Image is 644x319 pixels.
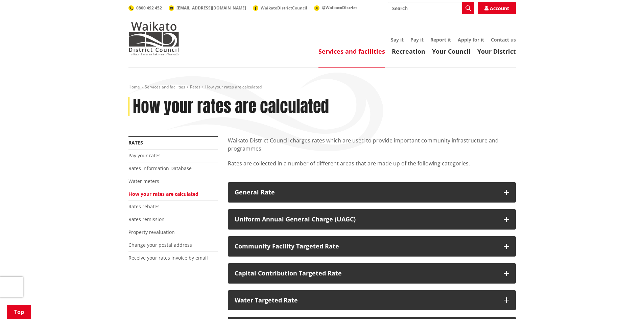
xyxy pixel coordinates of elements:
[128,216,165,222] a: Rates remission
[128,178,159,184] a: Water meters
[128,242,192,248] a: Change your postal address
[261,5,307,11] span: WaikatoDistrictCouncil
[128,84,516,90] nav: breadcrumb
[128,22,179,55] img: Waikato District Council - Te Kaunihera aa Takiwaa o Waikato
[128,139,143,146] a: Rates
[235,189,497,196] div: General Rate
[128,203,160,210] a: Rates rebates
[128,152,161,159] a: Pay your rates
[7,305,31,319] a: Top
[176,5,246,11] span: [EMAIL_ADDRESS][DOMAIN_NAME]
[491,36,516,43] a: Contact us
[391,36,404,43] a: Say it
[169,5,246,11] a: [EMAIL_ADDRESS][DOMAIN_NAME]
[318,47,385,55] a: Services and facilities
[410,36,424,43] a: Pay it
[128,229,175,235] a: Property revaluation
[228,236,516,257] button: Community Facility Targeted Rate
[235,270,497,277] div: Capital Contribution Targeted Rate
[235,243,497,250] div: Community Facility Targeted Rate
[432,47,471,55] a: Your Council
[253,5,307,11] a: WaikatoDistrictCouncil
[478,2,516,14] a: Account
[228,290,516,311] button: Water Targeted Rate
[314,5,357,10] a: @WaikatoDistrict
[136,5,162,11] span: 0800 492 452
[128,255,208,261] a: Receive your rates invoice by email
[128,191,198,197] a: How your rates are calculated
[458,36,484,43] a: Apply for it
[133,97,329,116] h1: How your rates are calculated
[228,209,516,230] button: Uniform Annual General Charge (UAGC)
[430,36,451,43] a: Report it
[205,84,262,90] span: How your rates are calculated
[392,47,425,55] a: Recreation
[228,263,516,284] button: Capital Contribution Targeted Rate
[235,216,497,223] div: Uniform Annual General Charge (UAGC)
[477,47,516,55] a: Your District
[235,297,497,304] div: Water Targeted Rate
[388,2,474,14] input: Search input
[190,84,200,90] a: Rates
[228,136,516,153] p: Waikato District Council charges rates which are used to provide important community infrastructu...
[322,5,357,10] span: @WaikatoDistrict
[128,5,162,11] a: 0800 492 452
[128,84,140,90] a: Home
[228,182,516,203] button: General Rate
[145,84,185,90] a: Services and facilities
[228,159,516,176] p: Rates are collected in a number of different areas that are made up of the following categories.
[128,165,192,171] a: Rates Information Database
